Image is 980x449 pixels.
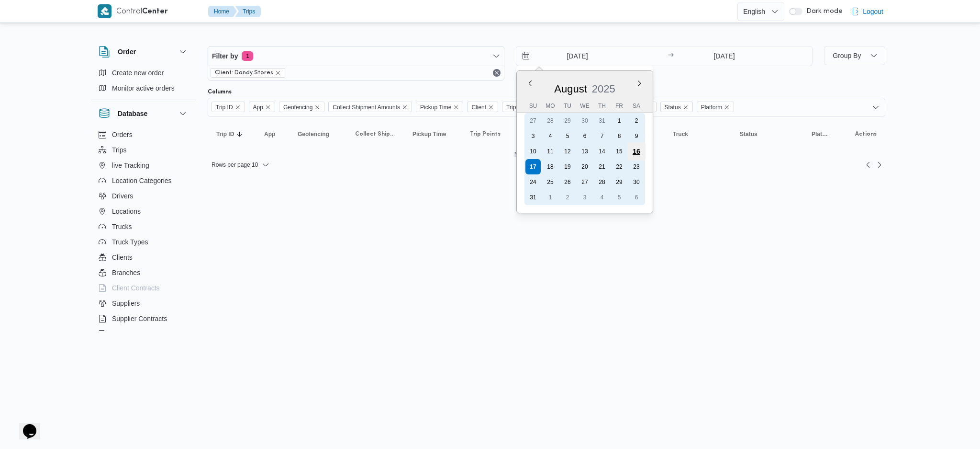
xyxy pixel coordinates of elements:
span: Monitor active orders [112,82,175,94]
span: Trip ID [216,102,233,113]
span: Trip Points [506,102,534,113]
span: Trip Points [470,130,501,138]
button: Database [99,108,189,119]
button: Logout [847,2,887,21]
span: Client Contracts [112,282,160,294]
span: Rows per page : 10 [212,159,258,171]
span: August [554,83,587,95]
div: day-13 [577,144,592,159]
span: Geofencing [298,130,329,138]
div: day-16 [627,142,646,161]
div: day-6 [577,128,592,144]
button: Trip IDSorted in descending order [212,127,251,142]
iframe: chat widget [10,411,40,439]
span: Client: Dandy Stores [215,69,273,77]
button: Trips [95,142,192,158]
div: day-20 [577,159,592,174]
div: day-30 [629,174,644,190]
svg: Sorted in descending order [236,130,244,138]
button: Filter by1 active filters [208,46,504,66]
div: We [577,99,592,113]
span: Platform [697,102,735,112]
span: Collect Shipment Amounts [355,130,395,138]
span: App [264,130,275,138]
button: Remove Collect Shipment Amounts from selection in this group [402,104,408,110]
span: Filter by [212,50,238,62]
div: day-23 [629,159,644,174]
button: Remove Pickup Time from selection in this group [453,104,459,110]
button: Monitor active orders [95,81,192,96]
span: Logout [863,6,883,17]
div: Sa [629,99,644,113]
button: Remove Client from selection in this group [488,104,494,110]
div: day-4 [594,190,610,205]
div: day-2 [560,190,575,205]
span: Truck [673,130,688,138]
div: month-2025-08 [524,113,645,205]
button: Remove Status from selection in this group [683,104,689,110]
div: day-3 [525,128,541,144]
span: Geofencing [279,102,324,112]
span: Geofencing [283,102,312,113]
div: day-15 [612,144,627,159]
span: Trip Points [502,102,546,112]
button: live Tracking [95,158,192,173]
button: Trips [235,6,261,17]
span: Collect Shipment Amounts [333,102,400,113]
span: Truck Types [112,236,148,248]
span: Location Categories [112,175,172,186]
button: Create new order [95,65,192,81]
button: Locations [95,204,192,219]
input: Press the down key to enter a popover containing a calendar. Press the escape key to close the po... [516,46,625,66]
div: day-4 [543,128,558,144]
span: App [253,102,263,113]
button: Remove Platform from selection in this group [724,104,730,110]
span: Orders [112,129,133,140]
div: day-30 [577,113,592,128]
span: Client [467,102,498,112]
div: day-3 [577,190,592,205]
button: Remove [491,67,502,79]
div: day-31 [525,190,541,205]
h3: Database [118,108,147,119]
span: Group By [833,52,861,59]
div: Button. Open the year selector. 2025 is currently selected. [591,82,616,95]
div: day-10 [525,144,541,159]
button: Home [208,6,237,17]
span: Supplier Contracts [112,313,167,324]
div: day-29 [612,174,627,190]
div: day-17 [525,159,541,174]
span: Trucks [112,221,132,232]
input: Press the down key to open a popover containing a calendar. [677,46,772,66]
div: day-21 [594,159,610,174]
div: day-1 [612,113,627,128]
div: day-31 [594,113,610,128]
span: Clients [112,252,133,263]
div: day-14 [594,144,610,159]
span: Locations [112,206,141,217]
div: Su [525,99,541,113]
div: Th [594,99,610,113]
button: Next month [635,80,643,87]
div: day-9 [629,128,644,144]
button: Geofencing [294,127,342,142]
div: day-6 [629,190,644,205]
span: Actions [855,130,877,138]
span: Platform [812,130,829,138]
div: day-24 [525,174,541,190]
div: day-11 [543,144,558,159]
div: day-5 [560,128,575,144]
div: day-27 [577,174,592,190]
span: Pickup Time [420,102,451,113]
center: No trips in this page [208,151,885,159]
button: Branches [95,265,192,280]
span: App [249,102,275,112]
button: remove selected entity [275,70,281,76]
div: day-27 [525,113,541,128]
div: day-26 [560,174,575,190]
div: day-1 [543,190,558,205]
button: Truck [669,127,726,142]
div: day-5 [612,190,627,205]
span: Drivers [112,190,133,202]
span: Client: Dandy Stores [211,68,285,78]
